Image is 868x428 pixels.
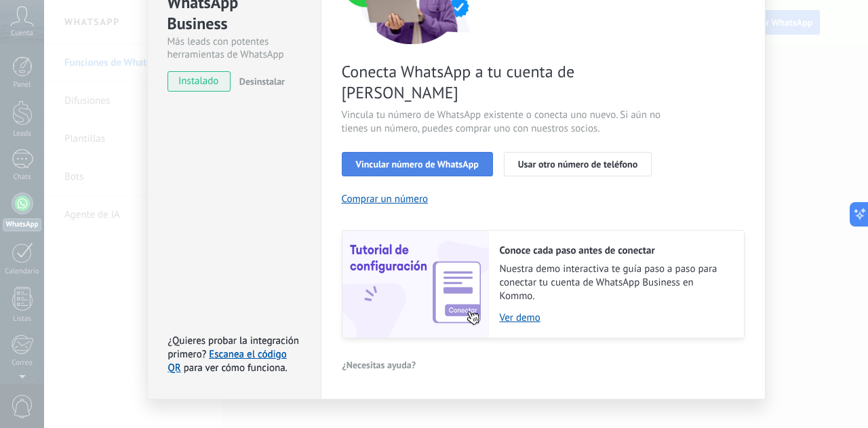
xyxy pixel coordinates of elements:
button: Vincular número de WhatsApp [342,152,493,176]
span: ¿Quieres probar la integración primero? [168,334,300,361]
span: ¿Necesitas ayuda? [342,360,416,370]
span: para ver cómo funciona. [184,362,288,374]
button: Comprar un número [342,193,429,206]
a: Escanea el código QR [168,348,287,374]
span: instalado [168,71,230,92]
span: Vincula tu número de WhatsApp existente o conecta uno nuevo. Si aún no tienes un número, puedes c... [342,109,665,136]
button: Desinstalar [234,71,285,92]
span: Vincular número de WhatsApp [356,159,479,169]
span: Conecta WhatsApp a tu cuenta de [PERSON_NAME] [342,61,665,103]
div: Más leads con potentes herramientas de WhatsApp [167,35,301,61]
span: Nuestra demo interactiva te guía paso a paso para conectar tu cuenta de WhatsApp Business en Kommo. [500,262,730,303]
button: ¿Necesitas ayuda? [342,355,417,375]
span: Desinstalar [239,75,285,87]
span: Usar otro número de teléfono [518,159,637,169]
h2: Conoce cada paso antes de conectar [500,244,730,257]
a: Ver demo [500,311,730,324]
button: Usar otro número de teléfono [504,152,652,176]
